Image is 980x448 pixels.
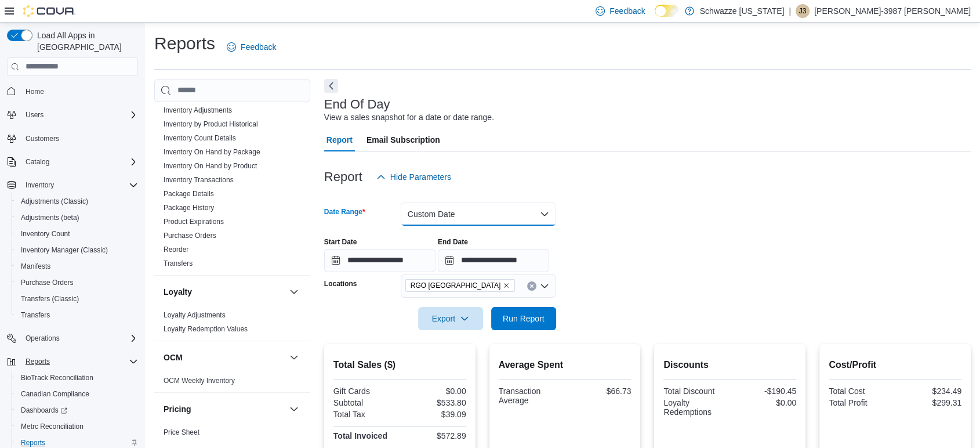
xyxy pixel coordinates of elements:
span: Load All Apps in [GEOGRAPHIC_DATA] [32,30,138,53]
span: Reports [21,355,138,368]
a: Price Sheet [164,428,199,436]
span: Hide Parameters [390,171,451,183]
input: Dark Mode [655,5,679,17]
span: Users [26,110,43,120]
span: Manifests [16,259,138,273]
a: Dashboards [16,403,72,417]
a: Transfers [164,259,193,268]
button: OCM [287,351,301,364]
button: Inventory [2,177,143,193]
span: OCM Weekly Inventory [164,376,235,385]
span: Product Expirations [164,217,224,226]
div: Transaction Average [499,386,562,405]
div: $0.00 [402,386,466,396]
button: Pricing [287,402,301,416]
button: BioTrack Reconciliation [12,370,143,386]
label: Locations [324,279,357,288]
button: Customers [2,130,143,147]
button: Purchase Orders [12,274,143,291]
span: Price Sheet [164,428,199,437]
span: RGO [GEOGRAPHIC_DATA] [411,280,500,291]
button: Catalog [2,154,143,170]
a: Manifests [16,259,55,273]
span: Customers [26,134,59,143]
button: Users [2,107,143,123]
span: RGO 6 Northeast Heights [405,279,515,292]
span: Purchase Orders [164,231,216,240]
button: Home [2,83,143,100]
a: Inventory Transactions [164,176,234,184]
span: Inventory Count [16,227,138,241]
button: Clear input [527,281,536,291]
span: BioTrack Reconciliation [16,371,138,385]
a: Transfers [16,308,55,322]
span: Feedback [241,41,276,53]
a: Home [21,85,49,99]
div: $0.00 [732,398,796,407]
span: Metrc Reconciliation [16,420,138,433]
span: Transfers [21,310,50,320]
button: Loyalty [287,285,301,299]
span: Inventory On Hand by Package [164,147,260,157]
button: Run Report [491,307,556,330]
span: Inventory Manager (Classic) [16,243,138,257]
h2: Cost/Profit [829,358,961,372]
h3: End Of Day [324,97,390,111]
div: $299.31 [898,398,961,407]
a: BioTrack Reconciliation [16,371,98,385]
button: OCM [164,352,285,363]
button: Adjustments (Classic) [12,193,143,209]
div: Pricing [154,425,310,444]
span: Inventory Transactions [164,175,234,185]
button: Transfers [12,307,143,323]
span: Transfers (Classic) [16,292,138,306]
h2: Average Spent [499,358,631,372]
div: Jodi-3987 Jansen [796,4,810,18]
div: $66.73 [567,386,631,396]
span: Loyalty Redemption Values [164,324,248,334]
input: Press the down key to open a popover containing a calendar. [438,249,549,272]
h3: Pricing [164,403,191,415]
span: Adjustments (Classic) [21,197,88,206]
span: Email Subscription [366,128,440,151]
a: Canadian Compliance [16,387,94,401]
div: View a sales snapshot for a date or date range. [324,111,494,124]
a: Transfers (Classic) [16,292,84,306]
span: Inventory Count Details [164,133,236,143]
span: Home [26,87,44,96]
div: Inventory [154,103,310,275]
span: Loyalty Adjustments [164,310,226,320]
label: Start Date [324,237,357,247]
div: Total Profit [829,398,892,407]
button: Metrc Reconciliation [12,418,143,435]
a: Purchase Orders [164,232,216,240]
button: Loyalty [164,286,285,298]
div: $234.49 [898,386,961,396]
strong: Total Invoiced [333,431,387,440]
label: Date Range [324,207,365,216]
span: Manifests [21,262,50,271]
div: -$190.45 [732,386,796,396]
span: Operations [21,331,138,345]
span: Purchase Orders [21,278,74,287]
span: Report [326,128,353,151]
span: Transfers [164,259,193,268]
p: | [789,4,791,18]
button: Reports [21,355,55,368]
a: Purchase Orders [16,276,78,290]
a: Inventory On Hand by Product [164,162,257,170]
span: Adjustments (beta) [21,213,79,222]
button: Users [21,108,48,122]
p: [PERSON_NAME]-3987 [PERSON_NAME] [814,4,971,18]
span: Dark Mode [655,17,655,17]
span: Purchase Orders [16,276,138,290]
span: J3 [799,4,807,18]
a: Inventory On Hand by Package [164,148,260,156]
div: OCM [154,374,310,392]
a: Reorder [164,245,188,254]
span: Inventory On Hand by Product [164,161,257,171]
a: Package History [164,204,214,212]
a: Feedback [222,35,281,59]
div: Loyalty Redemptions [663,398,727,417]
input: Press the down key to open a popover containing a calendar. [324,249,435,272]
